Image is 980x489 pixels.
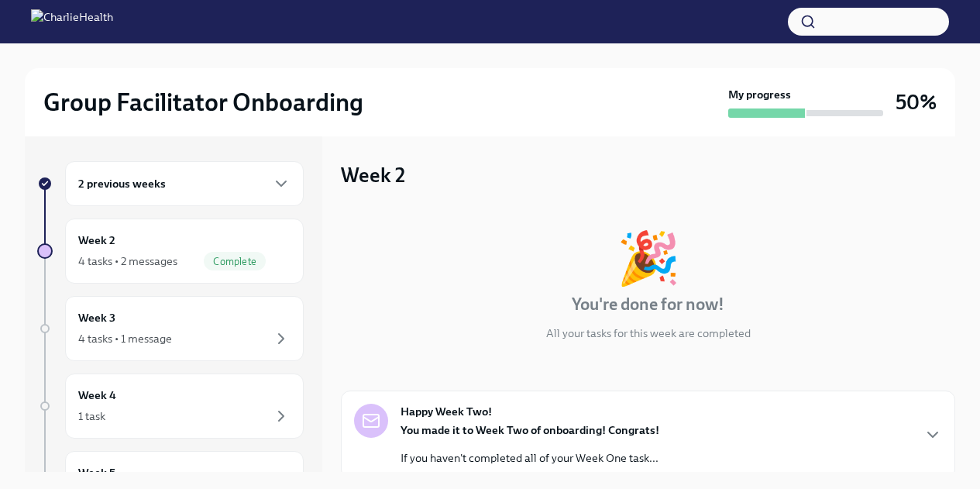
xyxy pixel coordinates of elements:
div: 4 tasks • 1 message [78,331,172,346]
h6: Week 5 [78,464,115,481]
strong: You made it to Week Two of onboarding! Congrats! [401,423,659,437]
p: If you haven't completed all of your Week One task... [401,450,659,466]
h6: Week 2 [78,232,115,249]
p: All your tasks for this week are completed [546,325,751,341]
h3: 50% [896,88,937,116]
h3: Week 2 [341,161,405,189]
h4: You're done for now! [572,293,724,316]
strong: Happy Week Two! [401,404,492,419]
div: 4 tasks • 2 messages [78,253,177,269]
a: Week 24 tasks • 2 messagesComplete [37,219,304,284]
img: CharlieHealth [31,9,113,34]
strong: My progress [728,87,791,102]
div: 2 previous weeks [65,161,304,206]
div: 1 task [78,408,105,424]
a: Week 41 task [37,374,304,439]
h6: 2 previous weeks [78,175,166,192]
a: Week 34 tasks • 1 message [37,296,304,361]
h2: Group Facilitator Onboarding [43,87,363,118]
h6: Week 4 [78,387,116,404]
h6: Week 3 [78,309,115,326]
span: Complete [204,256,266,267]
div: 🎉 [617,232,680,284]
